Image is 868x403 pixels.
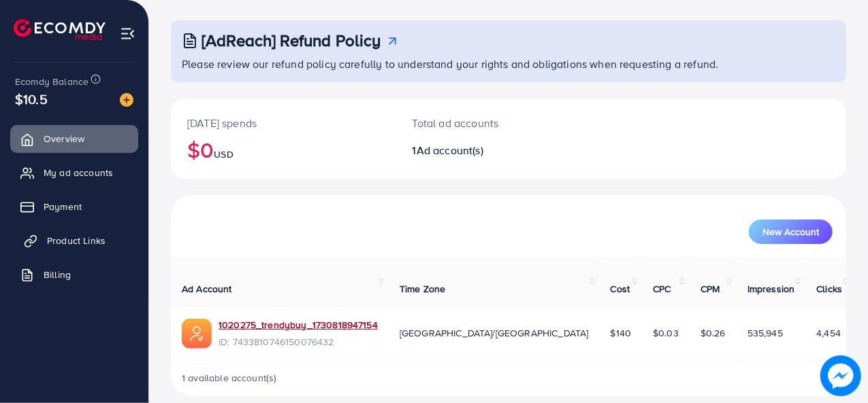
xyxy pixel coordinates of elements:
span: USD [214,147,233,161]
span: My ad accounts [44,166,113,179]
span: Payment [44,200,82,213]
span: New Account [762,227,819,236]
img: menu [120,26,135,41]
span: $0.26 [701,326,726,340]
a: My ad accounts [10,159,138,186]
span: $140 [611,326,632,340]
a: Payment [10,193,138,220]
span: Ad Account [182,282,232,296]
p: Total ad accounts [413,115,549,131]
h2: $0 [187,137,380,162]
span: 535,945 [748,326,783,340]
span: Impression [748,282,795,296]
img: image [120,93,133,107]
span: Billing [44,268,71,281]
span: Product Links [47,234,106,247]
a: Product Links [10,227,138,254]
span: $0.03 [653,326,679,340]
span: Overview [44,132,84,145]
h3: [AdReach] Refund Policy [202,31,381,50]
img: logo [14,19,106,40]
button: New Account [749,220,833,244]
img: image [820,355,861,396]
a: Billing [10,261,138,288]
a: Overview [10,125,138,152]
span: Clicks [816,282,842,296]
span: Cost [611,282,630,296]
span: Ecomdy Balance [15,75,89,88]
span: [GEOGRAPHIC_DATA]/[GEOGRAPHIC_DATA] [400,326,589,340]
h2: 1 [413,144,549,157]
p: [DATE] spends [187,115,380,131]
span: $10.5 [15,89,48,109]
span: CPM [701,282,720,296]
span: CPC [653,282,671,296]
p: Please review our refund policy carefully to understand your rights and obligations when requesti... [182,56,838,72]
span: Time Zone [400,282,445,296]
img: ic-ads-acc.e4c84228.svg [182,319,212,349]
span: 4,454 [816,326,841,340]
span: 1 available account(s) [182,371,277,385]
a: 1020275_trendybuy_1730818947154 [219,318,378,332]
span: ID: 7433810746150076432 [219,335,378,349]
span: Ad account(s) [417,143,483,158]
